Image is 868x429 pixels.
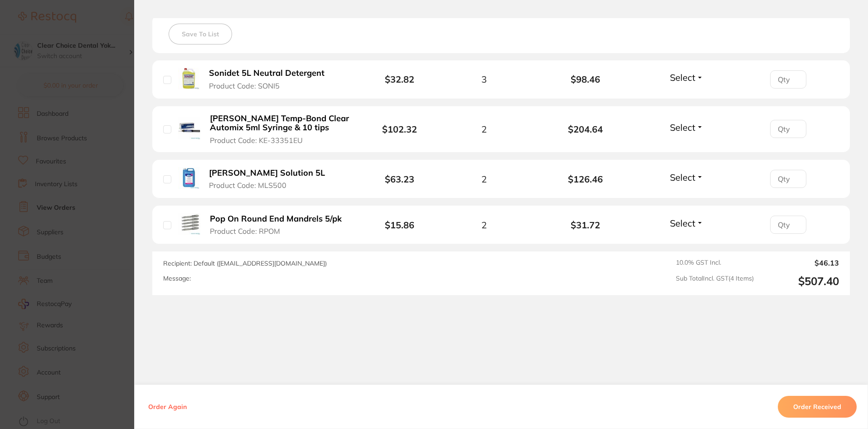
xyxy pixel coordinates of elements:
b: $15.86 [385,219,414,231]
span: Product Code: SONI5 [209,82,280,90]
b: $204.64 [535,124,636,134]
button: Order Again [145,403,189,411]
b: [PERSON_NAME] Solution 5L [209,168,325,178]
span: Sub Total Incl. GST ( 4 Items) [676,275,754,288]
button: Select [667,217,706,229]
b: $32.82 [385,74,414,85]
button: Pop On Round End Mandrels 5/pk Product Code: RPOM [207,214,351,236]
div: Hi [PERSON_NAME], [39,20,161,29]
button: Order Received [778,396,857,418]
input: Qty [770,120,806,138]
output: $46.13 [761,259,839,267]
input: Qty [770,70,806,89]
span: Select [670,72,695,83]
output: $507.40 [761,275,839,288]
p: Message from Restocq, sent 9m ago [39,159,161,168]
b: Pop On Round End Mandrels 5/pk [210,214,342,224]
b: $126.46 [535,174,636,184]
span: 2 [481,124,487,134]
span: Recipient: Default ( [EMAIL_ADDRESS][DOMAIN_NAME] ) [163,259,327,267]
div: Message content [39,20,161,156]
span: Select [670,122,695,133]
button: Save To List [169,24,232,44]
label: Message: [163,275,191,282]
button: Sonidet 5L Neutral Detergent Product Code: SONI5 [206,68,335,90]
b: $63.23 [385,173,414,185]
img: Kerr Temp-Bond Clear Automix 5ml Syringe & 10 tips [178,117,200,139]
img: Pop On Round End Mandrels 5/pk [178,213,200,235]
b: [PERSON_NAME] Temp-Bond Clear Automix 5ml Syringe & 10 tips [210,114,350,133]
span: 3 [481,74,487,84]
span: Product Code: MLS500 [209,181,286,189]
b: $102.32 [382,123,417,135]
input: Qty [770,216,806,234]
button: Select [667,172,706,183]
img: Milton Solution 5L [178,167,199,188]
span: Select [670,217,695,229]
button: [PERSON_NAME] Temp-Bond Clear Automix 5ml Syringe & 10 tips Product Code: KE-33351EU [207,113,353,145]
span: 2 [481,174,487,184]
b: Sonidet 5L Neutral Detergent [209,69,325,78]
div: message notification from Restocq, 9m ago. Hi Debbie, This month, AB Orthodontics is offering 30%... [14,14,168,173]
b: $98.46 [535,74,636,84]
span: Product Code: KE-33351EU [210,136,303,144]
button: Select [667,122,706,133]
span: 10.0 % GST Incl. [676,259,754,267]
span: Product Code: RPOM [210,227,280,235]
img: Profile image for Restocq [20,22,35,36]
b: $31.72 [535,220,636,230]
input: Qty [770,170,806,188]
span: 2 [481,220,487,230]
img: Sonidet 5L Neutral Detergent [178,68,199,89]
button: [PERSON_NAME] Solution 5L Product Code: MLS500 [206,168,335,190]
span: Select [670,172,695,183]
button: Select [667,72,706,83]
